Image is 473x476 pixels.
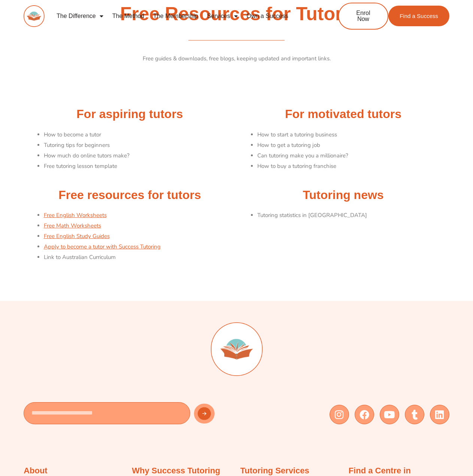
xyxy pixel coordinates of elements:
li: How much do online tutors make? [44,151,233,161]
a: Apply to become a tutor with Success Tutoring [44,243,161,250]
a: The Membership [149,7,203,25]
span: Enrol Now [350,10,376,22]
a: Free Math Worksheets [44,222,101,229]
a: Free English Worksheets [44,211,107,219]
a: Own a Success [242,7,293,25]
a: Services [203,7,242,25]
li: Tutoring statistics in [GEOGRAPHIC_DATA] [257,210,446,221]
h2: For motivated tutors [240,106,446,122]
span: Find a Success [400,13,438,19]
li: How to start a tutoring business [257,130,446,140]
li: Link to Australian Curriculum [44,252,233,263]
a: The Difference [52,7,108,25]
h2: Tutoring news [240,187,446,203]
a: Find a Success [388,6,449,26]
li: Free tutoring lesson template [44,161,233,172]
li: How to become a tutor [44,130,233,140]
li: How to buy a tutoring franchise [257,161,446,172]
li: Can tutoring make you a millionaire? [257,151,446,161]
h2: For aspiring tutors [27,106,233,122]
li: Tutoring tips for beginners [44,140,233,151]
nav: Menu [52,7,314,25]
a: Free English Study Guides [44,232,110,240]
li: How to get a tutoring job [257,140,446,151]
p: Free guides & downloads, free blogs, keeping updated and important links. [27,54,446,64]
a: Enrol Now [338,3,388,30]
form: New Form [24,402,233,428]
a: The Method [108,7,149,25]
h2: Free resources for tutors [27,187,233,203]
